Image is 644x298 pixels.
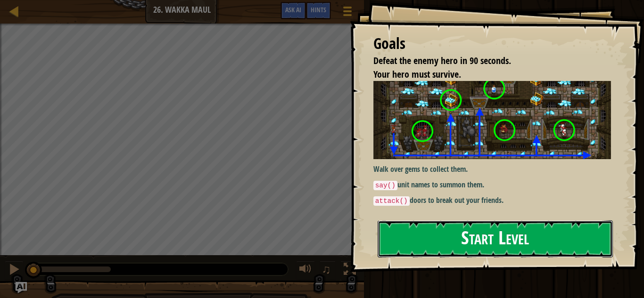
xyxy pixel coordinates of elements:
[373,179,611,191] p: unit names to summon them.
[311,5,326,14] span: Hints
[5,261,24,280] button: Ctrl + P: Pause
[373,68,461,81] span: Your hero must survive.
[340,261,359,280] button: Toggle fullscreen
[378,220,613,258] button: Start Level
[320,261,336,280] button: ♫
[16,282,27,293] button: Ask AI
[322,262,331,276] span: ♫
[362,54,609,68] li: Defeat the enemy hero in 90 seconds.
[281,2,306,19] button: Ask AI
[373,181,397,190] code: say()
[362,68,609,81] li: Your hero must survive.
[285,5,301,14] span: Ask AI
[373,54,511,67] span: Defeat the enemy hero in 90 seconds.
[336,2,359,24] button: Show game menu
[373,164,611,175] p: Walk over gems to collect them.
[373,196,410,206] code: attack()
[373,33,611,55] div: Goals
[296,261,315,280] button: Adjust volume
[373,195,611,206] p: doors to break out your friends.
[373,81,611,159] img: Wakka maul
